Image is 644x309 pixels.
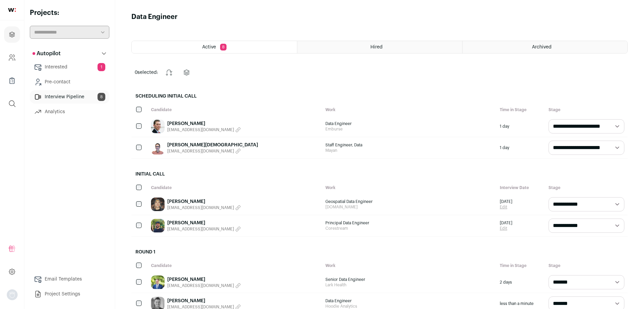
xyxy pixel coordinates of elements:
button: Open dropdown [7,289,18,300]
a: [PERSON_NAME] [167,276,241,283]
div: 2 days [496,272,545,293]
a: Company Lists [4,73,20,89]
button: [EMAIL_ADDRESS][DOMAIN_NAME] [167,226,241,232]
button: [EMAIL_ADDRESS][DOMAIN_NAME] [167,127,241,132]
button: [EMAIL_ADDRESS][DOMAIN_NAME] [167,205,241,210]
img: nopic.png [7,289,18,300]
a: [PERSON_NAME] [167,198,241,205]
span: Active [202,45,216,49]
div: Work [322,260,496,272]
h1: Data Engineer [131,12,177,22]
div: Work [322,104,496,116]
div: Stage [545,182,628,194]
div: Stage [545,104,628,116]
div: Time in Stage [496,260,545,272]
a: Projects [4,26,20,43]
h2: Projects: [30,8,109,18]
div: Interview Date [496,182,545,194]
a: Hired [297,41,462,53]
div: Work [322,182,496,194]
h2: Initial Call [131,167,628,182]
h2: Round 1 [131,245,628,260]
span: Hoodie Analytics [325,304,493,309]
div: Stage [545,260,628,272]
a: Pre-contact [30,75,109,89]
img: wellfound-shorthand-0d5821cbd27db2630d0214b213865d53afaa358527fdda9d0ea32b1df1b89c2c.svg [8,8,16,12]
span: [EMAIL_ADDRESS][DOMAIN_NAME] [167,148,234,154]
a: Project Settings [30,287,109,301]
h2: Scheduling Initial Call [131,89,628,104]
img: 3ee910a07d7a367b408e3a68c487977c6812bea71d3a563db3e5073c9c5f8dda.jpg [151,219,165,232]
a: [PERSON_NAME] [167,120,241,127]
img: c22a6d4df8a789e8433f5625a6002db3d5ef3a4ab7a0fe21624be66e5fbfeb64.jpg [151,141,165,154]
span: [EMAIL_ADDRESS][DOMAIN_NAME] [167,127,234,132]
a: [PERSON_NAME] [167,220,241,226]
button: Change stage [161,64,177,81]
span: Lark Health [325,282,493,288]
a: Email Templates [30,272,109,286]
span: Data Engineer [325,121,493,126]
span: Geospatial Data Engineer [325,199,493,204]
span: Archived [532,45,552,49]
div: Time in Stage [496,104,545,116]
span: 8 [98,93,105,101]
span: [EMAIL_ADDRESS][DOMAIN_NAME] [167,205,234,210]
a: Company and ATS Settings [4,49,20,66]
div: 1 day [496,116,545,137]
a: Edit [500,226,512,231]
a: Interested1 [30,60,109,74]
div: Candidate [148,104,322,116]
span: Data Engineer [325,298,493,304]
span: [EMAIL_ADDRESS][DOMAIN_NAME] [167,226,234,232]
span: Staff Engineer, Data [325,142,493,148]
span: Principal Data Engineer [325,220,493,226]
span: Mayan [325,148,493,153]
a: [PERSON_NAME][DEMOGRAPHIC_DATA] [167,142,258,148]
span: [EMAIL_ADDRESS][DOMAIN_NAME] [167,283,234,288]
p: Autopilot [33,49,61,58]
div: Candidate [148,260,322,272]
a: Analytics [30,105,109,119]
span: Corestream [325,226,493,231]
span: Emburse [325,126,493,132]
img: 54369ea3bec04e9c056eefe4edb593ea465e4f35392ac0881837519d7a4c712f [151,120,165,133]
span: [DATE] [500,199,512,204]
img: dcee24752c18bbbafee74b5e4f21808a9584b7dd2c907887399733efc03037c0 [151,275,165,289]
button: [EMAIL_ADDRESS][DOMAIN_NAME] [167,283,241,288]
a: Interview Pipeline8 [30,90,109,104]
button: [EMAIL_ADDRESS][DOMAIN_NAME] [167,148,258,154]
span: Hired [370,45,383,49]
span: [DATE] [500,220,512,226]
span: selected: [135,69,158,76]
span: Senior Data Engineer [325,277,493,282]
span: [DOMAIN_NAME] [325,204,493,210]
div: 1 day [496,137,545,158]
span: 8 [220,44,227,50]
a: Edit [500,204,512,210]
button: Autopilot [30,47,109,60]
img: 2ad1e4f078ec39efbad5f5c8aad166084ed6498577fa646729ea8f547dc5a3bc.jpg [151,198,165,211]
a: Archived [463,41,627,53]
a: [PERSON_NAME] [167,297,241,304]
span: 0 [135,70,137,75]
div: Candidate [148,182,322,194]
span: 1 [98,63,105,71]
